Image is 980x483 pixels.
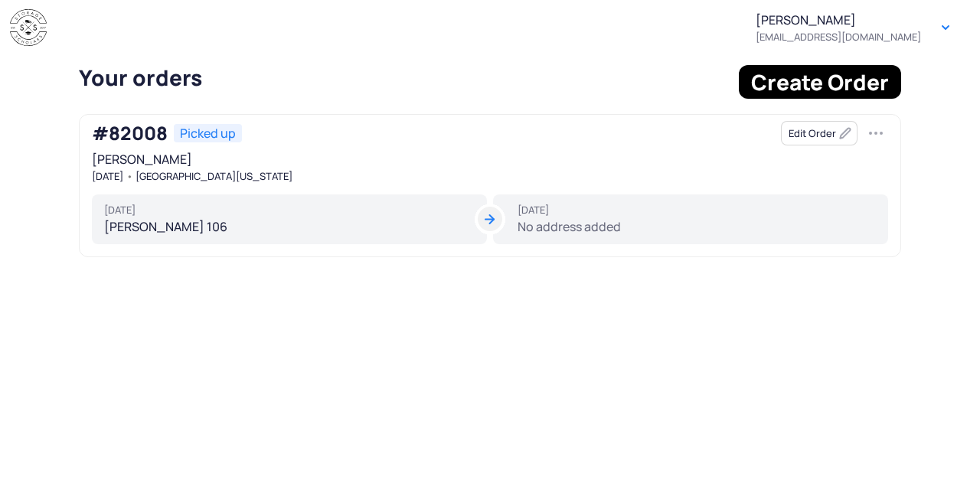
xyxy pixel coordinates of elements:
[756,12,921,43] div: [PERSON_NAME]
[80,170,123,182] li: [DATE]
[92,122,168,144] span: #82008
[92,194,487,245] div: [PERSON_NAME] 106
[79,65,730,90] h5: Your orders
[180,126,236,141] span: Picked up
[518,204,876,216] div: [DATE]
[123,170,292,182] li: [GEOGRAPHIC_DATA][US_STATE]
[104,204,475,216] div: [DATE]
[756,31,921,43] span: [EMAIL_ADDRESS][DOMAIN_NAME]
[739,65,901,99] button: Create Order
[781,121,857,145] button: Edit Order
[92,152,888,182] div: [PERSON_NAME]
[933,15,958,40] button: Button
[493,194,888,245] div: No address added
[10,9,47,47] img: Storage Scholars Logo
